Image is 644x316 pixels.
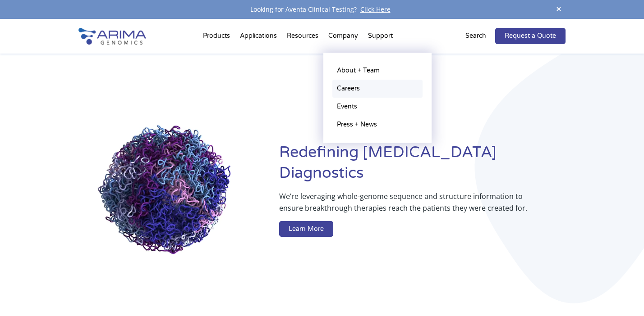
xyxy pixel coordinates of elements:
iframe: Chat Widget [599,273,644,316]
a: About + Team [332,62,423,80]
a: Press + News [332,116,423,134]
p: Search [465,30,486,42]
a: Events [332,98,423,116]
p: We’re leveraging whole-genome sequence and structure information to ensure breakthrough therapies... [279,190,529,221]
img: Arima-Genomics-logo [78,28,146,45]
h1: Redefining [MEDICAL_DATA] Diagnostics [279,142,566,190]
a: Request a Quote [495,28,566,44]
div: Looking for Aventa Clinical Testing? [78,4,566,15]
a: Learn More [279,221,333,237]
a: Click Here [357,5,394,14]
a: Careers [332,80,423,98]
